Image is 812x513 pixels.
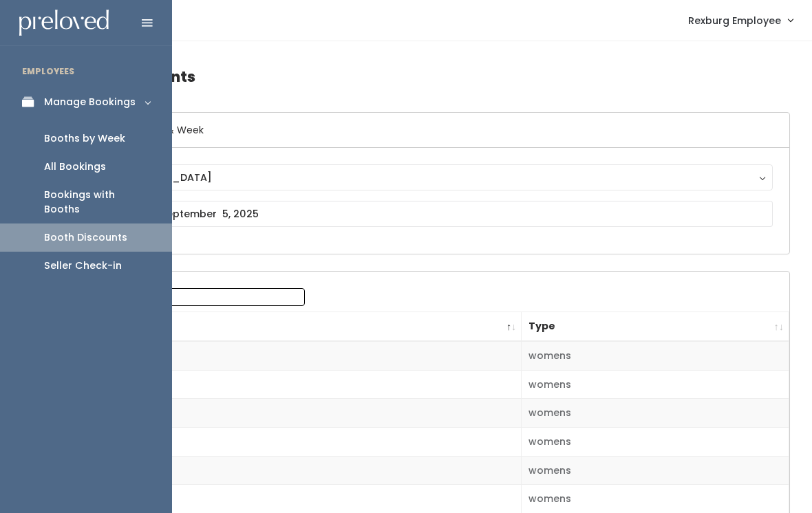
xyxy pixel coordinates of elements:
img: preloved logo [19,10,109,36]
td: womens [522,456,789,485]
td: womens [522,341,789,370]
div: [GEOGRAPHIC_DATA] [100,170,760,185]
td: 2 [71,370,522,399]
h6: Select Location & Week [71,113,789,148]
td: 1 [71,341,522,370]
div: Booths by Week [44,131,125,146]
td: womens [522,428,789,457]
button: [GEOGRAPHIC_DATA] [87,164,773,190]
div: Booth Discounts [44,230,127,245]
input: August 30 - September 5, 2025 [87,201,773,227]
a: Rexburg Employee [674,6,806,35]
input: Search: [129,288,305,306]
th: Booth Number: activate to sort column descending [71,312,522,342]
h4: Booth Discounts [70,58,790,96]
td: 4 [71,428,522,457]
td: womens [522,370,789,399]
label: Search: [79,288,305,306]
div: All Bookings [44,160,106,174]
td: 5 [71,456,522,485]
div: Bookings with Booths [44,188,150,217]
span: Rexburg Employee [688,13,781,28]
div: Manage Bookings [44,95,136,109]
td: womens [522,399,789,428]
td: 3 [71,399,522,428]
div: Seller Check-in [44,259,122,273]
th: Type: activate to sort column ascending [522,312,789,342]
